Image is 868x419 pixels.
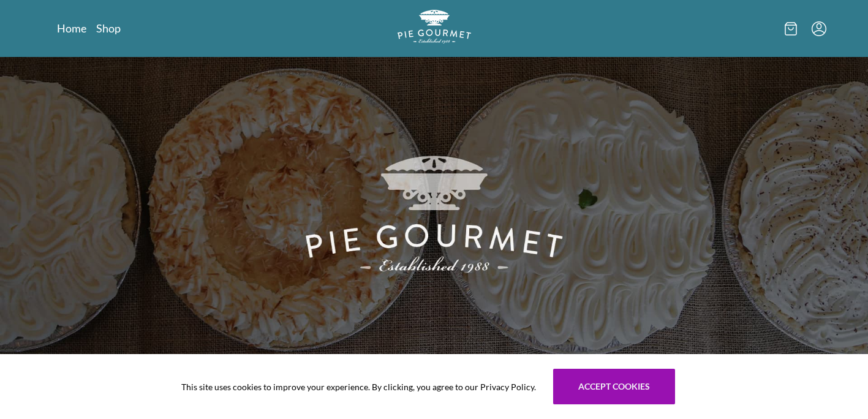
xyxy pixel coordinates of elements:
[398,10,471,47] a: Logo
[96,21,121,36] a: Shop
[553,369,675,404] button: Accept cookies
[181,380,536,393] span: This site uses cookies to improve your experience. By clicking, you agree to our Privacy Policy.
[398,10,471,43] img: logo
[57,21,86,36] a: Home
[812,21,826,36] button: Menu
